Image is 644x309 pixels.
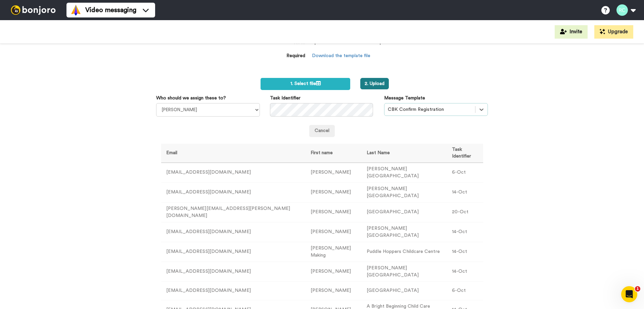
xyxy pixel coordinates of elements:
td: [PERSON_NAME] Making [306,242,362,262]
a: Cancel [309,125,335,137]
td: [PERSON_NAME][GEOGRAPHIC_DATA] [362,182,447,202]
label: Who should we assign these to? [156,95,226,101]
span: 1. Select file [290,81,321,86]
dt: Required [251,53,305,59]
td: [PERSON_NAME] [306,182,362,202]
th: Last Name [362,144,447,163]
td: [GEOGRAPHIC_DATA] [362,202,447,222]
span: 1 [635,286,640,292]
th: Email [161,144,306,163]
td: [PERSON_NAME][EMAIL_ADDRESS][PERSON_NAME][DOMAIN_NAME] [161,202,306,222]
td: [EMAIL_ADDRESS][DOMAIN_NAME] [161,262,306,281]
img: vm-color.svg [71,5,81,15]
td: [PERSON_NAME] [306,262,362,281]
label: Message Template [384,95,425,101]
td: [PERSON_NAME] [306,202,362,222]
td: [EMAIL_ADDRESS][DOMAIN_NAME] [161,163,306,182]
th: Task Identifier [447,144,483,163]
label: Task Identifier [270,95,301,101]
th: First name [306,144,362,163]
td: 14-Oct [447,242,483,262]
td: [PERSON_NAME][GEOGRAPHIC_DATA] [362,163,447,182]
button: Upgrade [594,25,633,39]
td: 20-Oct [447,202,483,222]
td: 6-Oct [447,281,483,300]
td: [PERSON_NAME][GEOGRAPHIC_DATA] [362,222,447,242]
td: 14-Oct [447,222,483,242]
td: Puddle Hoppers Childcare Centre [362,242,447,262]
dd: Special characters are not accepted. [312,39,393,53]
td: 14-Oct [447,262,483,281]
td: 14-Oct [447,182,483,202]
td: 6-Oct [447,163,483,182]
td: [PERSON_NAME][GEOGRAPHIC_DATA] [362,262,447,281]
td: [EMAIL_ADDRESS][DOMAIN_NAME] [161,242,306,262]
td: [GEOGRAPHIC_DATA] [362,281,447,300]
td: [EMAIL_ADDRESS][DOMAIN_NAME] [161,281,306,300]
td: [EMAIL_ADDRESS][DOMAIN_NAME] [161,222,306,242]
button: Invite [555,25,588,39]
a: Download the template file [312,53,370,58]
td: [PERSON_NAME] [306,222,362,242]
td: [EMAIL_ADDRESS][DOMAIN_NAME] [161,182,306,202]
button: 2. Upload [360,78,389,89]
span: Video messaging [85,5,136,15]
td: [PERSON_NAME] [306,163,362,182]
td: [PERSON_NAME] [306,281,362,300]
img: bj-logo-header-white.svg [8,5,58,15]
iframe: Intercom live chat [621,286,637,302]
